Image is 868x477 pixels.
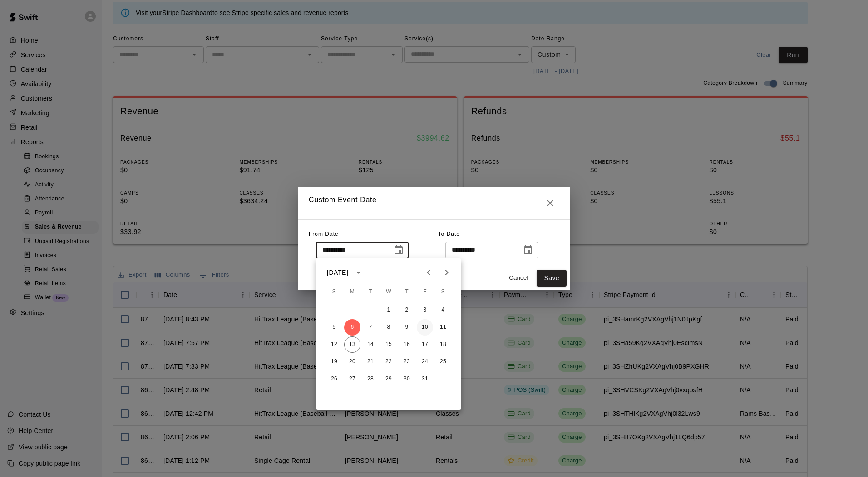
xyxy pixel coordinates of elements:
span: Sunday [326,283,342,301]
button: Previous month [419,263,438,282]
span: Tuesday [362,283,379,301]
button: 1 [380,302,397,318]
button: 16 [399,336,415,353]
button: 7 [362,319,379,336]
button: Choose date, selected date is Oct 6, 2025 [390,241,408,259]
button: Close [541,194,559,212]
button: 23 [399,354,415,370]
button: 11 [435,319,451,336]
span: To Date [438,231,460,237]
button: 8 [380,319,397,336]
span: Friday [417,283,433,301]
button: 15 [380,336,397,353]
span: Wednesday [380,283,397,301]
button: 25 [435,354,451,370]
button: calendar view is open, switch to year view [351,265,366,280]
button: 14 [362,336,379,353]
h2: Custom Event Date [298,187,570,219]
button: 9 [399,319,415,336]
button: 13 [344,336,360,353]
button: 6 [344,319,360,336]
button: 3 [417,302,433,318]
button: 10 [417,319,433,336]
button: 29 [380,371,397,387]
button: Save [537,270,567,287]
button: Choose date, selected date is Oct 13, 2025 [519,241,537,259]
button: 24 [417,354,433,370]
span: Saturday [435,283,451,301]
button: 19 [326,354,342,370]
button: 22 [380,354,397,370]
div: [DATE] [327,268,348,277]
button: 12 [326,336,342,353]
button: 17 [417,336,433,353]
button: 5 [326,319,342,336]
button: 2 [399,302,415,318]
button: 26 [326,371,342,387]
span: Monday [344,283,360,301]
span: Thursday [399,283,415,301]
button: Cancel [504,271,533,285]
button: 21 [362,354,379,370]
span: From Date [309,231,339,237]
button: 18 [435,336,451,353]
button: 28 [362,371,379,387]
button: Next month [438,263,456,282]
button: 30 [399,371,415,387]
button: 20 [344,354,360,370]
button: 4 [435,302,451,318]
button: 31 [417,371,433,387]
button: 27 [344,371,360,387]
